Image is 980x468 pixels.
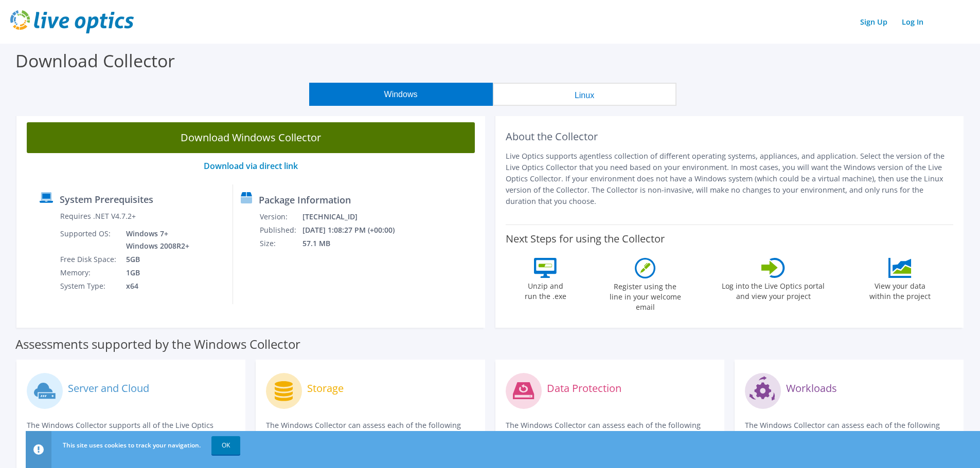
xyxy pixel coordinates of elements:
td: [TECHNICAL_ID] [302,210,408,223]
label: Server and Cloud [68,383,149,394]
td: Windows 7+ Windows 2008R2+ [118,227,191,253]
td: 57.1 MB [302,237,408,250]
a: Download via direct link [204,160,298,172]
td: 5GB [118,253,191,266]
label: Storage [307,383,344,394]
label: View your data within the project [863,278,937,302]
label: System Prerequisites [60,194,153,204]
label: Requires .NET V4.7.2+ [60,211,136,221]
p: The Windows Collector can assess each of the following storage systems. [266,420,474,442]
button: Linux [493,83,676,106]
label: Package Information [259,195,351,205]
label: Register using the line in your welcome email [607,278,684,312]
label: Log into the Live Optics portal and view your project [721,278,825,302]
label: Assessments supported by the Windows Collector [15,339,300,349]
p: The Windows Collector can assess each of the following applications. [745,420,953,442]
td: Published: [259,223,302,237]
p: The Windows Collector supports all of the Live Optics compute and cloud assessments. [27,420,235,442]
a: OK [211,436,240,455]
label: Next Steps for using the Collector [506,233,665,245]
td: System Type: [60,279,118,293]
td: Size: [259,237,302,250]
span: This site uses cookies to track your navigation. [63,441,201,450]
td: Free Disk Space: [60,253,118,266]
img: live_optics_svg.svg [10,10,134,33]
label: Download Collector [15,49,175,72]
a: Log In [897,14,929,29]
label: Workloads [786,383,837,394]
td: Memory: [60,266,118,279]
td: Version: [259,210,302,223]
label: Data Protection [547,383,621,394]
td: 1GB [118,266,191,279]
a: Download Windows Collector [27,122,475,153]
h2: About the Collector [506,130,954,143]
button: Windows [309,83,493,106]
p: The Windows Collector can assess each of the following DPS applications. [506,420,714,442]
p: Live Optics supports agentless collection of different operating systems, appliances, and applica... [506,151,954,207]
label: Unzip and run the .exe [522,278,569,302]
td: Supported OS: [60,227,118,253]
a: Sign Up [855,14,893,29]
td: [DATE] 1:08:27 PM (+00:00) [302,223,408,237]
td: x64 [118,279,191,293]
